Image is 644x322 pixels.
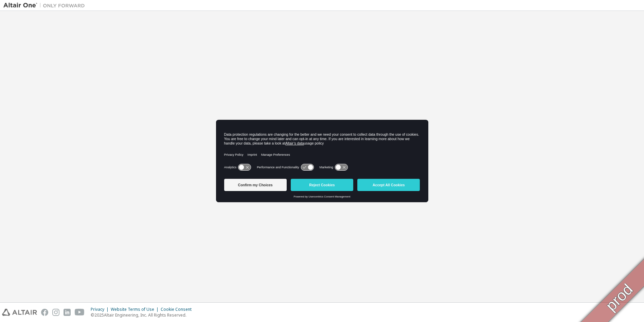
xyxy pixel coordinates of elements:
[111,307,161,312] div: Website Terms of Use
[161,307,196,312] div: Cookie Consent
[52,309,59,316] img: instagram.svg
[91,312,196,318] p: © 2025 Altair Engineering, Inc. All Rights Reserved.
[41,309,48,316] img: facebook.svg
[64,309,71,316] img: linkedin.svg
[91,307,111,312] div: Privacy
[75,309,85,316] img: youtube.svg
[3,2,88,9] img: Altair One
[2,309,37,316] img: altair_logo.svg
